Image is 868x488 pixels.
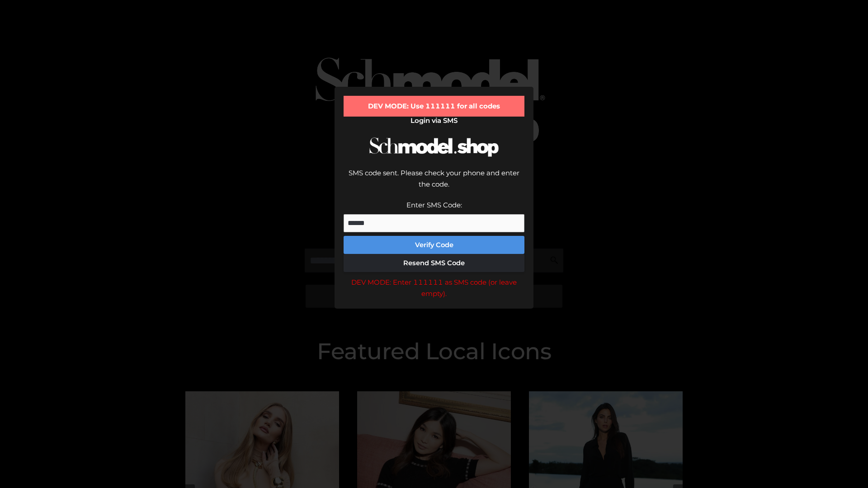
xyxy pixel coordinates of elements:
h2: Login via SMS [344,117,524,125]
button: Verify Code [344,236,524,254]
div: DEV MODE: Enter 111111 as SMS code (or leave empty). [344,277,524,300]
button: Resend SMS Code [344,254,524,272]
label: Enter SMS Code: [406,201,462,209]
div: DEV MODE: Use 111111 for all codes [344,96,524,117]
img: Schmodel Logo [366,129,502,165]
div: SMS code sent. Please check your phone and enter the code. [344,167,524,199]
